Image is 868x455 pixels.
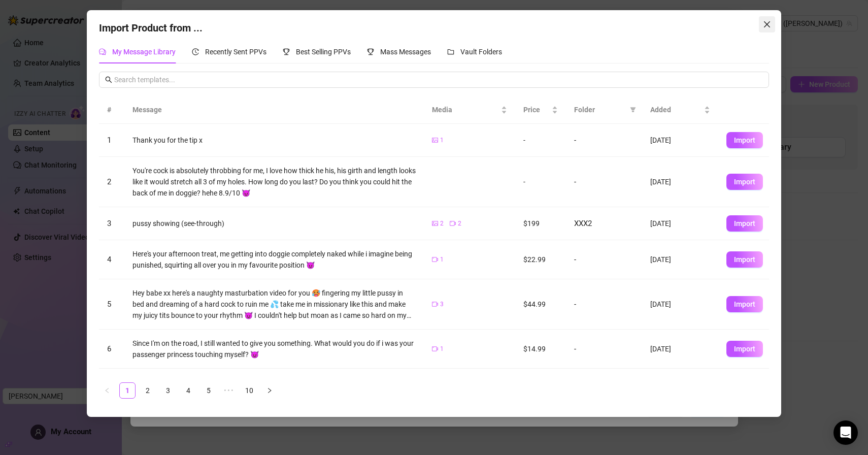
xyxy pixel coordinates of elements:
[120,383,135,398] a: 1
[574,177,576,186] span: -
[201,382,217,399] li: 5
[201,383,216,398] a: 5
[132,135,416,146] div: Thank you for the tip x
[205,48,266,56] span: Recently Sent PPVs
[734,300,755,308] span: Import
[650,104,702,115] span: Added
[99,382,115,399] li: Previous Page
[515,124,566,157] td: -
[833,420,858,445] div: Open Intercom Messenger
[574,136,576,145] span: -
[759,20,775,28] span: Close
[104,387,110,394] span: left
[440,300,444,309] span: 3
[574,219,592,228] span: XXX2
[424,96,515,124] th: Media
[132,218,416,229] div: pussy showing (see-through)
[726,341,763,357] button: Import
[432,104,499,115] span: Media
[734,219,755,227] span: Import
[642,207,718,240] td: [DATE]
[105,76,112,83] span: search
[515,207,566,240] td: $199
[726,132,763,148] button: Import
[523,104,550,115] span: Price
[515,240,566,279] td: $22.99
[515,330,566,369] td: $14.99
[432,301,438,307] span: video-camera
[574,300,576,309] span: -
[447,48,454,55] span: folder
[460,48,502,56] span: Vault Folders
[160,382,176,399] li: 3
[440,219,444,229] span: 2
[432,220,438,226] span: picture
[242,383,257,398] a: 10
[515,369,566,419] td: $99.99
[261,382,278,399] li: Next Page
[450,220,456,226] span: video-camera
[440,344,444,354] span: 1
[296,48,351,56] span: Best Selling PPVs
[119,382,136,399] li: 1
[132,248,416,271] div: Here's your afternoon treat, me getting into doggie completely naked while i imagine being punish...
[192,48,199,55] span: history
[283,48,290,55] span: trophy
[515,157,566,207] td: -
[726,251,763,268] button: Import
[221,382,237,399] span: •••
[107,344,111,353] span: 6
[574,255,576,264] span: -
[759,16,775,32] button: Close
[124,96,424,124] th: Message
[763,20,771,28] span: close
[642,157,718,207] td: [DATE]
[642,240,718,279] td: [DATE]
[380,48,431,56] span: Mass Messages
[734,345,755,353] span: Import
[107,136,111,145] span: 1
[99,96,124,124] th: #
[432,346,438,352] span: video-camera
[515,279,566,330] td: $44.99
[734,136,755,144] span: Import
[99,48,106,55] span: comment
[574,344,576,353] span: -
[515,96,566,124] th: Price
[181,383,196,398] a: 4
[367,48,374,55] span: trophy
[642,279,718,330] td: [DATE]
[261,382,278,399] button: right
[132,338,416,360] div: Since I'm on the road, I still wanted to give you something. What would you do if i was your pass...
[734,178,755,186] span: Import
[734,255,755,264] span: Import
[642,96,718,124] th: Added
[458,219,461,229] span: 2
[241,382,257,399] li: 10
[440,136,444,145] span: 1
[99,22,203,34] span: Import Product from ...
[726,215,763,232] button: Import
[628,102,638,117] span: filter
[160,383,176,398] a: 3
[114,74,763,85] input: Search templates...
[574,104,626,115] span: Folder
[140,382,156,399] li: 2
[132,287,416,321] div: Hey babe xx here's a naughty masturbation video for you 🥵 fingering my little pussy in bed and dr...
[221,382,237,399] li: Next 5 Pages
[107,177,111,186] span: 2
[642,124,718,157] td: [DATE]
[266,387,273,394] span: right
[440,255,444,265] span: 1
[642,330,718,369] td: [DATE]
[107,219,111,228] span: 3
[112,48,176,56] span: My Message Library
[180,382,196,399] li: 4
[726,296,763,312] button: Import
[642,369,718,419] td: [DATE]
[132,165,416,199] div: You're cock is absolutely throbbing for me, I love how thick he his, his girth and length looks l...
[99,382,115,399] button: left
[140,383,155,398] a: 2
[107,255,111,264] span: 4
[630,107,636,113] span: filter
